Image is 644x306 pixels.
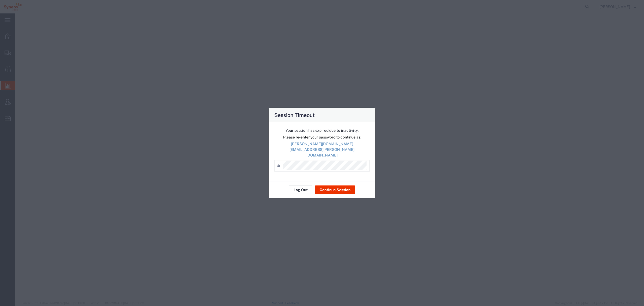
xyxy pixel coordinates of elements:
[274,134,370,140] p: Please re-enter your password to continue as:
[274,141,370,158] p: [PERSON_NAME][DOMAIN_NAME][EMAIL_ADDRESS][PERSON_NAME][DOMAIN_NAME]
[315,186,355,194] button: Continue Session
[274,128,370,133] p: Your session has expired due to inactivity.
[289,186,312,194] button: Log Out
[274,111,315,119] h4: Session Timeout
